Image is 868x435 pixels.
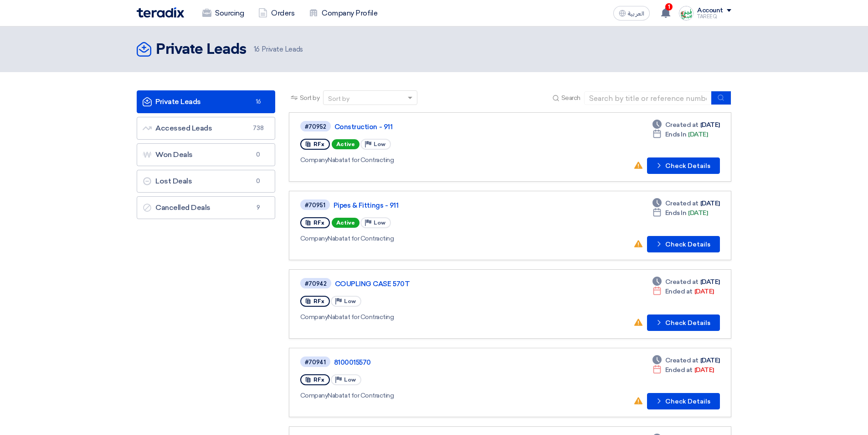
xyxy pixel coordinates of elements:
a: Private Leads16 [137,90,275,113]
span: Ends In [665,130,687,139]
button: Check Details [647,236,720,252]
button: العربية [613,6,650,21]
div: [DATE] [652,287,714,296]
span: Low [374,220,385,226]
span: 1 [665,3,673,10]
div: [DATE] [652,208,708,218]
span: Active [332,139,360,149]
div: [DATE] [652,130,708,139]
span: Private Leads [254,44,303,55]
button: Check Details [647,314,720,331]
span: Search [561,93,580,103]
a: Company Profile [302,3,385,23]
span: 16 [253,97,264,106]
span: RFx [313,377,324,383]
a: Cancelled Deals9 [137,196,275,219]
span: Low [344,377,356,383]
a: Sourcing [195,3,251,23]
div: [DATE] [652,277,720,287]
span: Company [300,392,328,399]
span: 9 [253,203,264,212]
span: Created at [665,277,699,287]
span: Low [344,298,356,304]
div: Nabatat for Contracting [300,312,565,322]
button: Check Details [647,393,720,409]
span: Low [374,141,385,147]
div: Account [697,7,723,15]
div: [DATE] [652,120,720,130]
button: Check Details [647,157,720,174]
span: Ended at [665,365,693,375]
div: [DATE] [652,356,720,365]
a: 8100015570 [334,358,562,367]
span: Created at [665,356,699,365]
div: [DATE] [652,199,720,208]
span: Created at [665,120,699,130]
img: Screenshot___1727703618088.png [679,6,693,21]
div: TAREEQ [697,14,731,19]
span: Company [300,313,328,321]
a: Accessed Leads738 [137,117,275,140]
span: 0 [253,177,264,186]
div: Nabatat for Contracting [300,234,563,243]
div: Nabatat for Contracting [300,391,564,400]
div: #70952 [305,124,326,130]
span: Ends In [665,208,687,218]
div: #70942 [305,281,327,287]
span: Created at [665,199,699,208]
span: Sort by [300,93,320,103]
span: Company [300,235,328,242]
img: Teradix logo [137,7,184,18]
a: Pipes & Fittings - 911 [334,201,561,210]
h2: Private Leads [156,41,247,59]
span: RFx [313,141,324,147]
span: العربية [628,10,644,17]
div: Sort by [328,94,349,104]
a: Orders [251,3,302,23]
input: Search by title or reference number [584,91,712,105]
span: 738 [253,124,264,133]
div: #70941 [305,359,326,365]
div: [DATE] [652,365,714,375]
span: Ended at [665,287,693,296]
span: RFx [313,298,324,304]
div: Nabatat for Contracting [300,155,564,165]
span: 16 [254,45,260,53]
span: 0 [253,150,264,159]
a: Lost Deals0 [137,170,275,193]
a: COUPLING CASE 570T [335,280,563,288]
span: RFx [313,220,324,226]
div: #70951 [305,202,325,208]
span: Company [300,156,328,164]
a: Construction - 911 [334,123,562,131]
span: Active [332,218,360,228]
a: Won Deals0 [137,143,275,166]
